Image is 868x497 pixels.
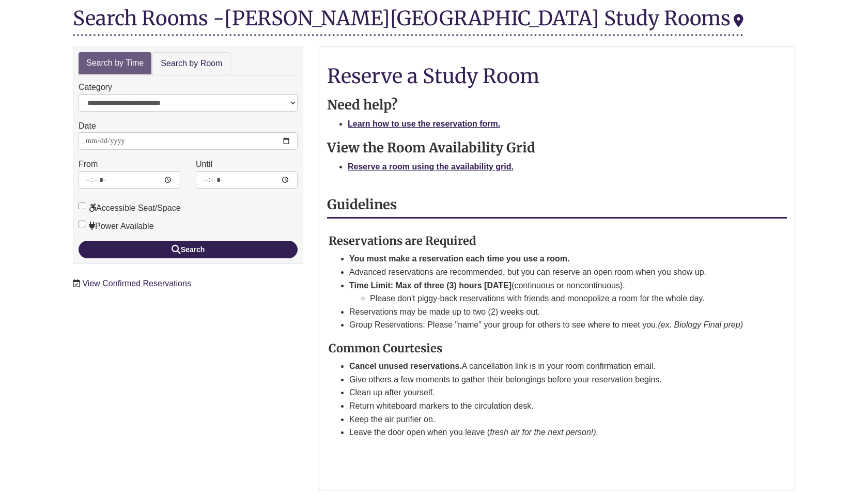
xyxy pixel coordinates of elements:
[349,266,762,279] li: Advanced reservations are recommended, but you can reserve an open room when you show up.
[490,428,598,437] em: fresh air for the next person!).
[79,203,85,209] input: Accessible Seat/Space
[327,97,398,113] strong: Need help?
[349,386,762,399] li: Clean up after yourself.
[349,373,762,386] li: Give others a few moments to gather their belongings before your reservation begins.
[658,320,743,329] em: (ex. Biology Final prep)
[327,65,787,87] h1: Reserve a Study Room
[349,399,762,413] li: Return whiteboard markers to the circulation desk.
[370,292,762,305] li: Please don't piggy-back reservations with friends and monopolize a room for the whole day.
[348,162,514,171] a: Reserve a room using the availability grid.
[349,413,762,426] li: Keep the air purifier on.
[348,119,500,128] a: Learn how to use the reservation form.
[327,139,535,156] strong: View the Room Availability Grid
[349,426,762,439] li: Leave the door open when you leave (
[349,360,762,373] li: A cancellation link is in your room confirmation email.
[82,279,191,288] a: View Confirmed Reservations
[79,52,151,74] a: Search by Time
[152,52,230,75] a: Search by Room
[349,305,762,319] li: Reservations may be made up to two (2) weeks out.
[79,221,85,227] input: Power Available
[349,318,762,332] li: Group Reservations: Please "name" your group for others to see where to meet you.
[79,158,98,171] label: From
[327,196,397,213] strong: Guidelines
[79,201,181,215] label: Accessible Seat/Space
[196,158,212,171] label: Until
[349,281,512,290] strong: Time Limit: Max of three (3) hours [DATE]
[73,7,743,36] div: Search Rooms -
[329,234,476,248] strong: Reservations are Required
[349,279,762,305] li: (continuous or noncontinuous).
[349,362,462,370] strong: Cancel unused reservations.
[79,241,298,258] button: Search
[79,81,112,94] label: Category
[349,254,570,263] strong: You must make a reservation each time you use a room.
[329,341,442,355] strong: Common Courtesies
[79,119,96,133] label: Date
[224,6,743,30] div: [PERSON_NAME][GEOGRAPHIC_DATA] Study Rooms
[79,220,154,233] label: Power Available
